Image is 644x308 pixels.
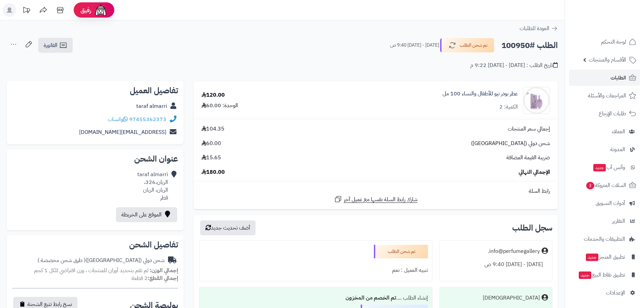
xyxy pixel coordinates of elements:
a: الطلبات [569,70,640,86]
span: 15.65 [201,154,221,162]
div: تنبيه العميل : نعم [204,264,428,277]
span: التطبيقات والخدمات [584,234,625,244]
div: info@perfumegallery. [488,247,540,255]
span: الأقسام والمنتجات [589,55,626,65]
a: شارك رابط السلة نفسها مع عميل آخر [334,195,418,204]
span: الطلبات [611,73,626,82]
span: الإجمالي النهائي [519,168,550,176]
div: 120.00 [201,91,225,99]
span: المراجعات والأسئلة [588,91,626,100]
span: 3 [586,182,594,189]
a: أدوات التسويق [569,195,640,211]
div: إنشاء الطلب .... [204,291,428,305]
a: 97455362373 [129,115,166,123]
span: وآتس آب [593,163,625,172]
a: taraf almarri [136,102,167,110]
span: 180.00 [201,168,225,176]
a: الفاتورة [38,38,73,53]
a: التطبيقات والخدمات [569,231,640,247]
span: أدوات التسويق [596,198,625,208]
span: الفاتورة [44,41,57,49]
span: 60.00 [201,140,221,147]
span: العملاء [612,127,625,136]
span: المدونة [610,145,625,154]
a: واتساب [108,115,128,123]
a: العملاء [569,123,640,140]
button: تم شحن الطلب [440,38,494,52]
div: رابط السلة [196,187,555,195]
a: السلات المتروكة3 [569,177,640,193]
h2: عنوان الشحن [12,155,178,163]
a: لوحة التحكم [569,34,640,50]
span: التقارير [612,216,625,226]
span: رفيق [80,6,91,14]
span: جديد [586,254,598,261]
span: تطبيق نقاط البيع [578,270,625,280]
span: جديد [579,271,591,279]
a: عطر بودر نيو للأطفال والنساء 100 مل [443,90,518,98]
span: طلبات الإرجاع [599,109,626,118]
img: 1650631713-DSC_0681-7-f-90x90.jpg [523,87,550,114]
span: السلات المتروكة [586,181,626,190]
span: إجمالي سعر المنتجات [508,125,550,133]
a: تطبيق نقاط البيعجديد [569,267,640,283]
span: ( طرق شحن مخصصة ) [38,256,86,264]
small: [DATE] - [DATE] 9:40 ص [390,42,439,49]
a: طلبات الإرجاع [569,105,640,122]
span: 104.35 [201,125,224,133]
span: شارك رابط السلة نفسها مع عميل آخر [344,196,418,204]
h2: تفاصيل الشحن [12,241,178,249]
h2: تفاصيل العميل [12,87,178,95]
div: [DEMOGRAPHIC_DATA] [483,294,540,302]
div: الوحدة: 60.00 [201,102,238,110]
h2: الطلب #100950 [501,39,558,52]
div: تاريخ الطلب : [DATE] - [DATE] 9:22 م [470,62,558,69]
strong: إجمالي القطع: [148,274,178,282]
span: العودة للطلبات [520,24,549,32]
div: شحن دولي ([GEOGRAPHIC_DATA]) [38,257,165,264]
button: أضف تحديث جديد [200,220,256,235]
h3: سجل الطلب [512,224,552,232]
div: [DATE] - [DATE] 9:40 ص [444,258,548,271]
span: جديد [593,164,606,171]
a: تحديثات المنصة [18,3,35,19]
a: المراجعات والأسئلة [569,88,640,104]
span: لوحة التحكم [601,37,626,47]
strong: إجمالي الوزن: [150,266,178,275]
a: الموقع على الخريطة [116,207,177,222]
a: الإعدادات [569,285,640,301]
a: المدونة [569,141,640,158]
span: لم تقم بتحديد أوزان للمنتجات ، وزن افتراضي للكل 1 كجم [34,266,148,275]
div: تم شحن الطلب [374,245,428,258]
a: [EMAIL_ADDRESS][DOMAIN_NAME] [79,128,166,136]
div: taraf almarri الريان،326، الريان، الريان قطر [137,171,168,202]
img: ai-face.png [94,3,108,17]
span: شحن دولي ([GEOGRAPHIC_DATA]) [471,140,550,147]
span: الإعدادات [606,288,625,298]
a: التقارير [569,213,640,229]
a: العودة للطلبات [520,24,558,32]
a: تطبيق المتجرجديد [569,249,640,265]
a: وآتس آبجديد [569,159,640,175]
span: تطبيق المتجر [585,252,625,262]
small: 2 قطعة [132,274,178,282]
b: تم الخصم من المخزون [345,294,396,302]
div: الكمية: 2 [499,103,518,111]
span: ضريبة القيمة المضافة [506,154,550,162]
